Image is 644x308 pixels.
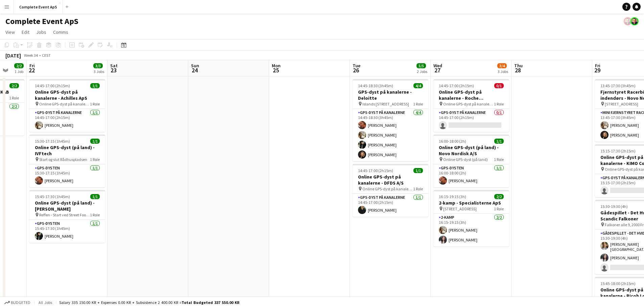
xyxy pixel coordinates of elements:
span: Jobs [36,29,46,35]
a: Edit [19,28,32,37]
app-user-avatar: Christian Brøckner [624,17,632,25]
span: Week 34 [22,53,39,58]
a: Jobs [33,28,49,37]
span: Edit [22,29,29,35]
span: Comms [53,29,68,35]
div: [DATE] [5,52,21,59]
button: Budgeted [3,299,31,306]
span: View [5,29,15,35]
app-user-avatar: Christian Brøckner [630,17,639,25]
div: CEST [42,53,51,58]
span: Budgeted [11,300,30,305]
button: Complete Event ApS [14,0,63,14]
a: Comms [50,28,71,37]
span: All jobs [37,300,53,305]
span: Total Budgeted 337 550.00 KR [182,300,239,305]
div: Salary 335 150.00 KR + Expenses 0.00 KR + Subsistence 2 400.00 KR = [59,300,239,305]
a: View [3,28,18,37]
h1: Complete Event ApS [5,16,78,26]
